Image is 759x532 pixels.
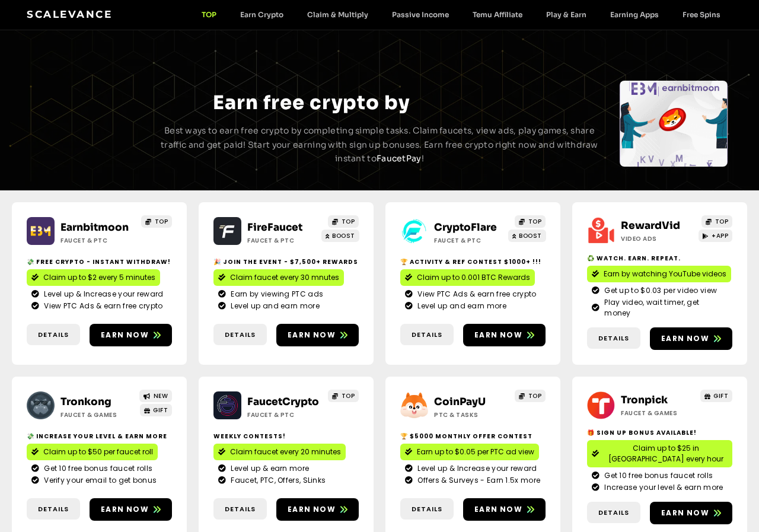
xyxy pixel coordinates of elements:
h2: 🎉 Join the event - $7,500+ Rewards [213,257,359,266]
a: Details [400,324,454,346]
a: Tronkong [60,396,111,408]
a: Tronpick [621,394,668,406]
a: Earn now [90,498,172,521]
h2: 💸 Increase your level & earn more [27,432,172,441]
a: Claim up to $25 in [GEOGRAPHIC_DATA] every hour [587,440,732,467]
a: Temu Affiliate [461,10,534,19]
span: Details [225,330,256,340]
span: Earn free crypto by [213,91,410,114]
a: FaucetPay [377,153,422,164]
span: Increase your level & earn more [601,482,723,493]
span: TOP [528,391,542,400]
h2: Faucet & PTC [247,410,321,419]
span: Offers & Surveys - Earn 1.5x more [414,475,540,486]
span: Earn now [474,504,522,515]
span: Earn by viewing PTC ads [228,289,323,300]
span: Level up and earn more [414,301,506,311]
span: Play video, wait timer, get money [601,297,728,318]
a: Claim up to $2 every 5 minutes [27,269,160,286]
h2: Faucet & PTC [434,236,508,245]
span: Claim up to $25 in [GEOGRAPHIC_DATA] every hour [604,443,728,464]
a: +APP [699,230,733,242]
span: Level up & Increase your reward [41,289,163,300]
a: NEW [139,390,172,402]
a: TOP [141,215,172,228]
span: Details [598,508,629,518]
span: Claim faucet every 30 mnutes [230,272,339,283]
span: Earn now [288,504,336,515]
a: Claim faucet every 30 mnutes [213,269,344,286]
span: View PTC Ads & earn free crypto [41,301,162,311]
a: GIFT [700,390,733,402]
h2: ♻️ Watch. Earn. Repeat. [587,254,732,263]
a: Earn now [650,502,732,524]
a: GIFT [140,404,173,416]
span: Claim up to 0.001 BTC Rewards [417,272,530,283]
a: FaucetCrypto [247,396,319,408]
a: Claim up to 0.001 BTC Rewards [400,269,535,286]
span: Level up & earn more [228,463,309,474]
h2: Video ads [621,234,695,243]
span: Level up and earn more [228,301,320,311]
a: Passive Income [380,10,461,19]
span: TOP [342,391,355,400]
a: Earn now [90,324,172,346]
a: FireFaucet [247,221,302,234]
a: TOP [190,10,228,19]
span: Faucet, PTC, Offers, SLinks [228,475,326,486]
a: Details [27,498,80,520]
span: Details [38,330,69,340]
span: NEW [154,391,168,400]
span: BOOST [519,231,542,240]
a: Earn now [463,498,546,521]
a: Details [587,502,640,524]
span: View PTC Ads & earn free crypto [414,289,536,300]
a: Earning Apps [598,10,671,19]
span: Earn now [101,504,149,515]
a: Claim up to $50 per faucet roll [27,444,158,460]
h2: 🏆 Activity & ref contest $1000+ !!! [400,257,546,266]
span: Details [412,330,442,340]
h2: Faucet & PTC [60,236,135,245]
span: Earn now [101,330,149,340]
div: Slides [620,81,728,167]
a: Earn now [276,324,359,346]
span: Get 10 free bonus faucet rolls [41,463,152,474]
a: TOP [701,215,732,228]
a: CoinPayU [434,396,486,408]
a: Details [400,498,454,520]
span: Verify your email to get bonus [41,475,157,486]
span: Claim faucet every 20 minutes [230,447,341,457]
h2: Faucet & PTC [247,236,321,245]
h2: Faucet & Games [60,410,135,419]
a: BOOST [508,230,546,242]
span: Details [38,504,69,514]
a: Earn by watching YouTube videos [587,266,731,282]
a: TOP [328,390,359,402]
a: Earn up to $0.05 per PTC ad view [400,444,539,460]
span: Get up to $0.03 per video view [601,285,717,296]
a: Earnbitmoon [60,221,129,234]
h2: Faucet & Games [621,409,695,418]
a: Play & Earn [534,10,598,19]
a: Details [213,498,267,520]
span: Claim up to $2 every 5 minutes [43,272,155,283]
a: TOP [328,215,359,228]
span: Earn now [288,330,336,340]
span: TOP [342,217,355,226]
span: GIFT [713,391,728,400]
span: GIFT [153,406,168,415]
a: Claim faucet every 20 minutes [213,444,346,460]
span: Details [598,333,629,343]
h2: 🏆 $5000 Monthly Offer contest [400,432,546,441]
span: Earn by watching YouTube videos [604,269,726,279]
a: BOOST [321,230,359,242]
div: Slides [31,81,139,167]
a: Claim & Multiply [295,10,380,19]
nav: Menu [190,10,732,19]
span: Earn up to $0.05 per PTC ad view [417,447,534,457]
a: TOP [515,215,546,228]
a: CryptoFlare [434,221,497,234]
h2: Weekly contests! [213,432,359,441]
a: TOP [515,390,546,402]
